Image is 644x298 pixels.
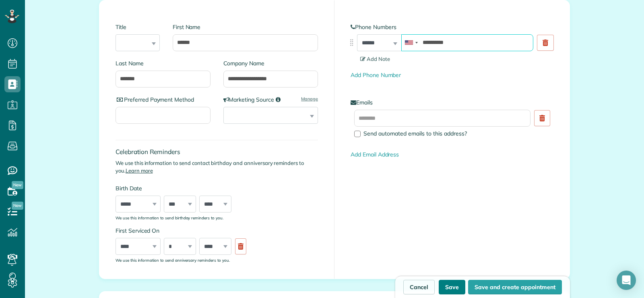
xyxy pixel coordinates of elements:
label: Title [116,23,160,31]
button: Save [439,280,465,294]
label: Phone Numbers [351,23,553,31]
label: Marketing Source [223,96,318,104]
a: Add Email Address [351,151,399,158]
a: Manage [301,96,318,102]
span: Add Note [360,56,390,62]
div: United States: +1 [402,35,420,51]
a: Learn more [126,167,153,174]
label: First Serviced On [116,227,250,235]
button: Save and create appointment [468,280,562,294]
span: New [12,181,23,189]
h4: Celebration Reminders [116,148,318,155]
img: drag_indicator-119b368615184ecde3eda3c64c821f6cf29d3e2b97b89ee44bc31753036683e5.png [347,38,356,47]
label: Preferred Payment Method [116,96,211,104]
a: Add Phone Number [351,71,401,79]
span: New [12,202,23,210]
label: Company Name [223,59,318,67]
label: Birth Date [116,184,250,192]
sub: We use this information to send anniversary reminders to you. [116,258,230,263]
a: Cancel [403,280,435,294]
p: We use this information to send contact birthday and anniversary reminders to you. [116,159,318,175]
div: Open Intercom Messenger [617,271,636,290]
label: First Name [173,23,318,31]
span: Send automated emails to this address? [363,130,467,137]
label: Emails [351,98,553,106]
label: Last Name [116,59,211,67]
sub: We use this information to send birthday reminders to you. [116,215,223,220]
